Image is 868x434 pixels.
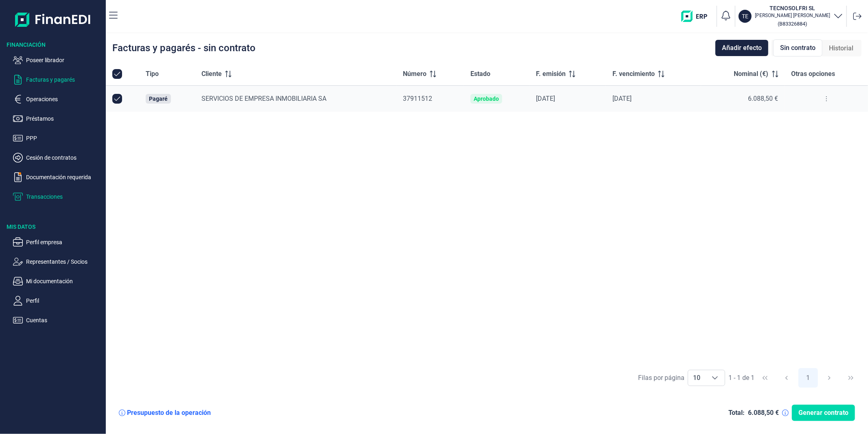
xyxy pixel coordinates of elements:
div: All items selected [112,69,122,79]
span: SERVICIOS DE EMPRESA INMOBILIARIA SA [201,95,326,102]
div: Pagaré [149,95,168,102]
div: Historial [822,40,860,56]
div: Sin contrato [773,39,822,56]
div: 6.088,50 € [748,409,779,417]
button: Generar contrato [792,405,855,421]
p: Facturas y pagarés [26,75,103,85]
p: PPP [26,133,103,143]
button: Facturas y pagarés [13,75,103,85]
div: Filas por página [638,373,684,383]
span: Otras opciones [791,69,835,79]
p: Préstamos [26,114,103,124]
span: Sin contrato [780,43,816,53]
p: Mi documentación [26,276,103,286]
span: Estado [470,69,490,79]
button: First Page [755,368,775,388]
button: Page 1 [798,368,818,388]
p: Cesión de contratos [26,153,103,163]
button: Operaciones [13,94,103,104]
button: Documentación requerida [13,172,103,182]
p: Representantes / Socios [26,257,103,267]
p: TE [742,12,748,20]
p: Cuentas [26,315,103,325]
button: Cuentas [13,315,103,325]
div: Presupuesto de la operación [127,409,211,417]
div: Facturas y pagarés - sin contrato [112,43,256,53]
span: 10 [688,370,705,386]
button: Cesión de contratos [13,153,103,163]
span: 37911512 [403,95,432,102]
img: Logo de aplicación [15,7,91,33]
button: PPP [13,133,103,143]
button: Préstamos [13,114,103,124]
p: [PERSON_NAME] [PERSON_NAME] [755,12,830,19]
span: 1 - 1 de 1 [728,375,754,381]
span: F. vencimiento [612,69,655,79]
button: TETECNOSOLFRI SL[PERSON_NAME] [PERSON_NAME](B83326884) [739,4,843,28]
h3: TECNOSOLFRI SL [755,4,830,12]
div: Choose [705,370,725,386]
button: Representantes / Socios [13,257,103,267]
p: Perfil empresa [26,237,103,247]
p: Perfil [26,296,103,306]
button: Perfil empresa [13,237,103,247]
p: Documentación requerida [26,172,103,182]
button: Previous Page [777,368,796,388]
button: Next Page [820,368,839,388]
button: Añadir efecto [715,40,768,56]
span: Cliente [201,69,222,79]
div: Total: [728,409,745,417]
p: Transacciones [26,192,103,202]
button: Perfil [13,296,103,306]
span: Añadir efecto [722,43,762,53]
div: Aprobado [474,95,499,102]
div: [DATE] [536,95,599,103]
small: Copiar cif [778,21,807,27]
span: Número [403,69,426,79]
p: Poseer librador [26,55,103,65]
img: erp [681,11,713,22]
span: Generar contrato [798,408,848,418]
button: Poseer librador [13,55,103,65]
span: 6.088,50 € [748,95,778,102]
p: Operaciones [26,94,103,104]
div: [DATE] [612,95,695,103]
div: Row Unselected null [112,94,122,104]
span: F. emisión [536,69,566,79]
span: Tipo [146,69,159,79]
span: Historial [829,43,853,53]
button: Transacciones [13,192,103,202]
button: Last Page [841,368,861,388]
button: Mi documentación [13,276,103,286]
span: Nominal (€) [734,69,769,79]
